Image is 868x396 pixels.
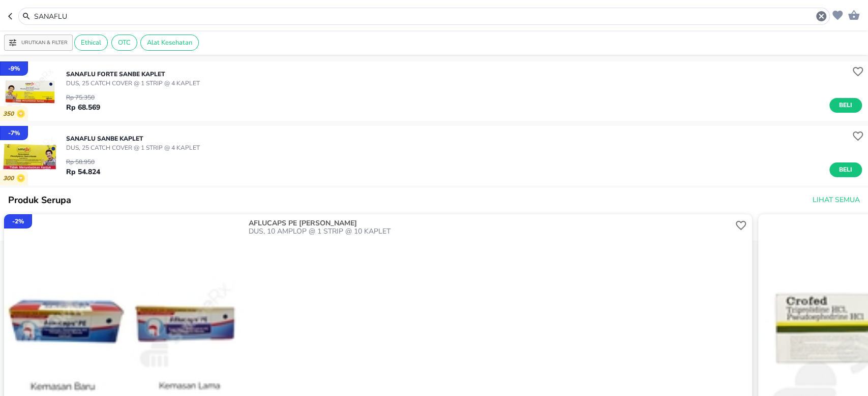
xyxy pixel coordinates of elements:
[66,79,200,88] p: DUS, 25 CATCH COVER @ 1 STRIP @ 4 KAPLET
[8,64,20,73] p: - 9 %
[837,100,854,111] span: Beli
[4,35,73,51] button: Urutkan & Filter
[66,157,100,167] p: Rp 58.950
[66,102,100,113] p: Rp 68.569
[837,164,854,175] span: Beli
[829,98,862,113] button: Beli
[249,227,733,236] p: DUS, 10 AMPLOP @ 1 STRIP @ 10 KAPLET
[66,143,200,152] p: DUS, 25 CATCH COVER @ 1 STRIP @ 4 KAPLET
[3,110,17,118] p: 350
[66,70,200,79] p: SANAFLU FORTE Sanbe KAPLET
[813,194,860,207] span: Lihat Semua
[111,35,137,51] div: OTC
[75,38,107,47] span: Ethical
[809,191,862,210] button: Lihat Semua
[249,219,731,227] p: AFLUCAPS PE [PERSON_NAME]
[3,175,17,182] p: 300
[66,167,100,177] p: Rp 54.824
[12,217,24,226] p: - 2 %
[66,134,200,143] p: SANAFLU Sanbe KAPLET
[8,128,20,138] p: - 7 %
[21,39,68,47] p: Urutkan & Filter
[33,11,815,22] input: Cari 4000+ produk di sini
[829,162,862,177] button: Beli
[74,35,108,51] div: Ethical
[141,38,198,47] span: Alat Kesehatan
[140,35,199,51] div: Alat Kesehatan
[112,38,137,47] span: OTC
[66,93,100,102] p: Rp 75.350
